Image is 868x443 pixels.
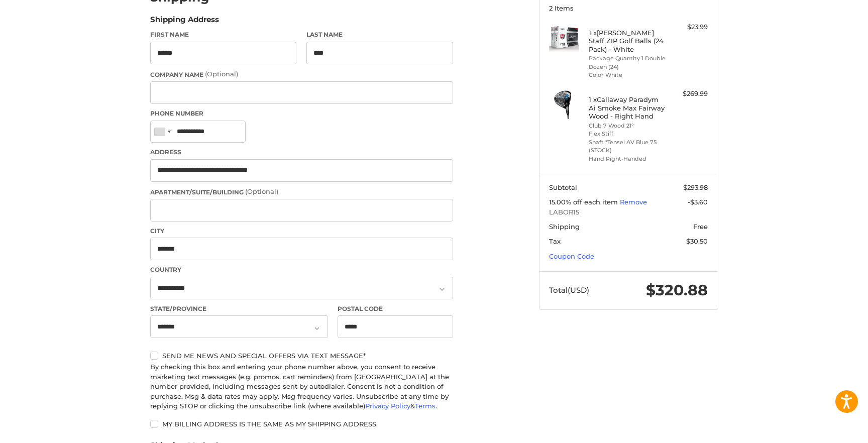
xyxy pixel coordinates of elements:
legend: Shipping Address [150,14,219,30]
label: Phone Number [150,109,453,118]
span: Tax [549,237,561,245]
span: $30.50 [686,237,708,245]
li: Hand Right-Handed [589,155,666,163]
span: $293.98 [683,183,708,191]
a: Terms [415,402,436,410]
span: $320.88 [646,281,708,299]
a: Remove [620,198,647,206]
a: Privacy Policy [365,402,410,410]
li: Club 7 Wood 21° [589,122,666,130]
small: (Optional) [205,70,238,78]
div: $269.99 [668,89,708,99]
label: Apartment/Suite/Building [150,187,453,197]
h3: 2 Items [549,4,708,12]
small: (Optional) [245,187,278,195]
li: Color White [589,71,666,79]
label: Country [150,265,453,274]
span: Subtotal [549,183,577,191]
label: Last Name [306,30,453,39]
h4: 1 x Callaway Paradym Ai Smoke Max Fairway Wood - Right Hand [589,95,666,120]
div: By checking this box and entering your phone number above, you consent to receive marketing text ... [150,362,453,411]
label: Company Name [150,69,453,79]
label: Send me news and special offers via text message* [150,352,453,360]
label: First Name [150,30,297,39]
label: Postal Code [338,304,453,313]
span: LABOR15 [549,207,708,217]
iframe: Google Customer Reviews [785,416,868,443]
span: 15.00% off each item [549,198,620,206]
li: Shaft *Tensei AV Blue 75 (STOCK) [589,138,666,155]
span: Shipping [549,223,580,231]
h4: 1 x [PERSON_NAME] Staff ZIP Golf Balls (24 Pack) - White [589,29,666,53]
span: Total (USD) [549,285,589,295]
span: -$3.60 [688,198,708,206]
div: $23.99 [668,22,708,32]
label: City [150,227,453,236]
label: My billing address is the same as my shipping address. [150,420,453,428]
li: Flex Stiff [589,130,666,138]
label: Address [150,148,453,157]
label: State/Province [150,304,328,313]
li: Package Quantity 1 Double Dozen (24) [589,54,666,71]
span: Free [693,223,708,231]
a: Coupon Code [549,252,594,260]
